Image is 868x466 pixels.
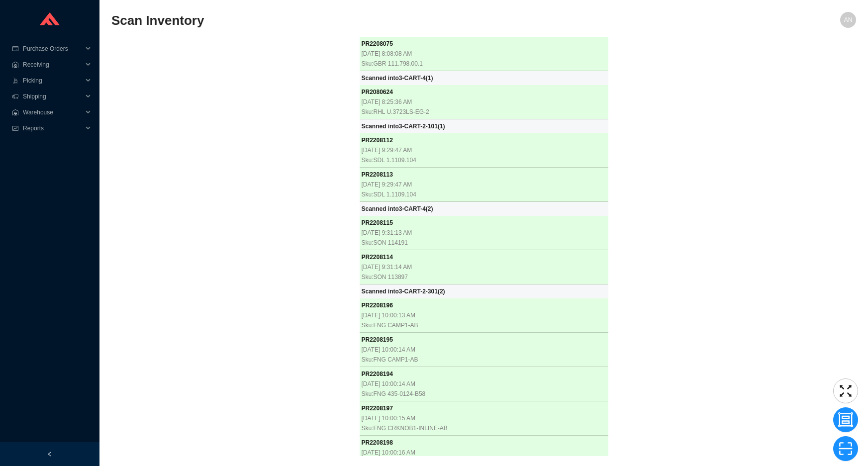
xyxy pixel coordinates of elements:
[362,389,606,399] div: Sku: FNG 435-0124-B58
[362,87,606,97] div: PR 2080624
[362,345,606,355] div: [DATE] 10:00:14 AM
[833,378,858,403] button: fullscreen
[362,448,606,458] div: [DATE] 10:00:16 AM
[844,12,853,28] span: AN
[362,413,606,423] div: [DATE] 10:00:15 AM
[362,272,606,282] div: Sku: SON 113897
[362,379,606,389] div: [DATE] 10:00:14 AM
[12,46,19,52] span: credit-card
[362,121,606,131] div: Scanned into 3-CART-2-101 ( 1 )
[833,407,858,432] button: group
[362,335,606,345] div: PR 2208195
[362,228,606,238] div: [DATE] 9:31:13 AM
[834,412,858,427] span: group
[362,73,606,83] div: Scanned into 3-CART-4 ( 1 )
[362,107,606,117] div: Sku: RHL U.3723LS-EG-2
[362,286,606,296] div: Scanned into 3-CART-2-301 ( 2 )
[362,423,606,433] div: Sku: FNG CRKNOB1-INLINE-AB
[362,170,606,180] div: PR 2208113
[23,41,83,57] span: Purchase Orders
[111,12,670,29] h2: Scan Inventory
[362,218,606,228] div: PR 2208115
[23,73,83,89] span: Picking
[362,403,606,413] div: PR 2208197
[362,189,606,199] div: Sku: SDL 1.1109.104
[362,59,606,69] div: Sku: GBR 111.798.00.1
[834,383,858,398] span: fullscreen
[362,438,606,448] div: PR 2208198
[362,238,606,248] div: Sku: SON 114191
[362,145,606,155] div: [DATE] 9:29:47 AM
[362,155,606,165] div: Sku: SDL 1.1109.104
[362,204,606,214] div: Scanned into 3-CART-4 ( 2 )
[12,125,19,131] span: fund
[362,300,606,310] div: PR 2208196
[362,180,606,189] div: [DATE] 9:29:47 AM
[362,320,606,330] div: Sku: FNG CAMP1-AB
[47,451,53,457] span: left
[23,104,83,120] span: Warehouse
[23,57,83,73] span: Receiving
[23,89,83,104] span: Shipping
[834,441,858,456] span: scan
[362,39,606,49] div: PR 2208075
[362,262,606,272] div: [DATE] 9:31:14 AM
[362,252,606,262] div: PR 2208114
[362,135,606,145] div: PR 2208112
[23,120,83,136] span: Reports
[362,369,606,379] div: PR 2208194
[362,310,606,320] div: [DATE] 10:00:13 AM
[362,49,606,59] div: [DATE] 8:08:08 AM
[362,355,606,365] div: Sku: FNG CAMP1-AB
[833,436,858,461] button: scan
[362,97,606,107] div: [DATE] 8:25:36 AM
